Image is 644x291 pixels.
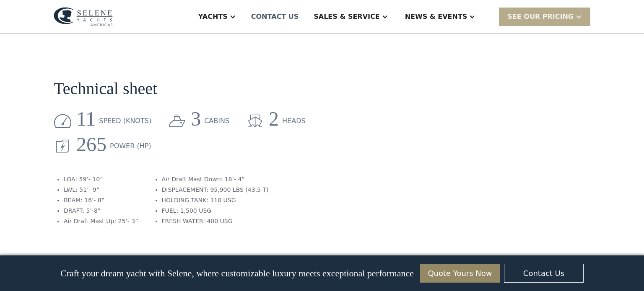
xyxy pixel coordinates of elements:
[504,264,584,283] a: Contact Us
[162,196,269,205] li: HOLDING TANK: 110 USG
[54,7,113,26] img: logo
[64,196,138,205] li: BEAM: 16’- 8”
[198,12,228,22] div: Yachts
[162,185,269,194] li: DISPLACEMENT: 95,900 LBS (43.5 T)
[64,175,138,184] li: LOA: 59’- 10”
[162,175,269,184] li: Air Draft Mast Down: 18’- 4”
[191,108,201,130] h2: 3
[499,8,590,26] div: SEE Our Pricing
[99,116,151,126] div: speed (knots)
[64,206,138,215] li: DRAFT: 5’-8”
[405,12,467,22] div: News & EVENTS
[507,12,574,22] div: SEE Our Pricing
[76,108,96,130] h2: 11
[54,80,157,98] h2: Technical sheet
[282,116,306,126] div: heads
[64,185,138,194] li: LWL: 51’- 9”
[269,108,279,130] h2: 2
[420,264,500,283] a: Quote Yours Now
[110,141,151,151] div: Power (HP)
[60,268,414,279] p: Craft your dream yacht with Selene, where customizable luxury meets exceptional performance
[64,217,138,226] li: Air Draft Mast Up: 25’- 3”
[76,134,106,156] h2: 265
[162,206,269,215] li: FUEL: 1,500 USG
[251,12,299,22] div: Contact US
[204,116,229,126] div: cabins
[314,12,379,22] div: Sales & Service
[162,217,269,226] li: FRESH WATER: 400 USG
